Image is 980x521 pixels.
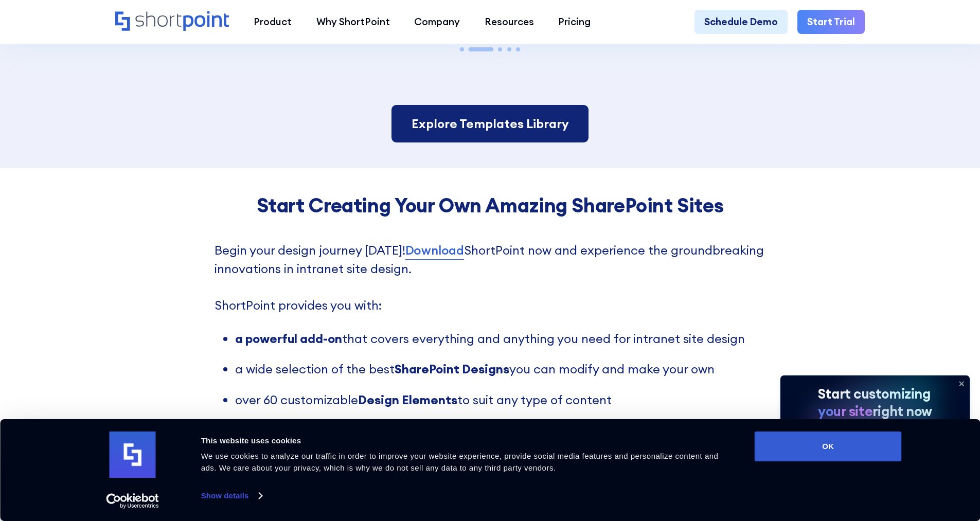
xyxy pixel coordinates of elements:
[201,488,262,504] a: Show details
[516,47,520,51] span: Go to slide 5
[469,47,493,51] span: Go to slide 2
[460,47,464,51] span: Go to slide 1
[110,432,156,478] img: logo
[215,241,766,315] p: Begin your design journey [DATE]! ShortPoint now and experience the groundbreaking innovations in...
[304,10,402,34] a: Why ShortPoint
[797,10,865,34] a: Start Trial
[235,360,766,379] li: a wide selection of the best you can modify and make your own
[358,392,457,407] strong: Design Elements
[694,10,788,34] a: Schedule Demo
[241,10,304,34] a: Product
[755,432,902,461] button: OK
[558,14,591,29] div: Pricing
[405,241,464,260] a: Download
[235,330,766,348] li: that covers everything and anything you need for intranet site design
[235,331,342,346] strong: a powerful add-on
[546,10,603,34] a: Pricing
[115,11,229,32] a: Home
[215,194,766,217] h4: Start Creating Your Own Amazing SharePoint Sites
[507,47,511,51] span: Go to slide 4
[87,493,177,509] a: Usercentrics Cookiebot - opens in a new window
[395,361,509,376] strong: SharePoint Designs
[414,14,460,29] div: Company
[254,14,292,29] div: Product
[472,10,546,34] a: Resources
[235,391,766,409] li: over 60 customizable to suit any type of content
[391,105,588,143] a: Explore Templates Library
[201,452,719,472] span: We use cookies to analyze our traffic in order to improve your website experience, provide social...
[498,47,502,51] span: Go to slide 3
[201,435,732,447] div: This website uses cookies
[402,10,472,34] a: Company
[316,14,390,29] div: Why ShortPoint
[485,14,534,29] div: Resources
